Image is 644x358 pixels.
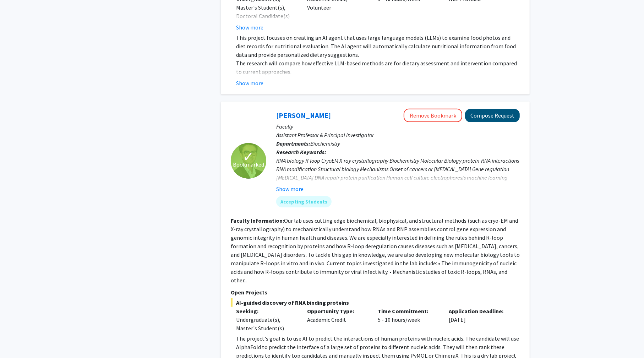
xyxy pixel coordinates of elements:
p: Time Commitment: [378,307,438,315]
p: Opportunity Type: [307,307,367,315]
iframe: Chat [5,326,30,353]
fg-read-more: Our lab uses cutting edge biochemical, biophysical, and structural methods (such as cryo-EM and X... [231,217,520,284]
div: Academic Credit [302,307,373,332]
p: Open Projects [231,288,520,297]
span: ✓ [242,153,255,160]
div: Undergraduate(s), Master's Student(s) [236,315,296,332]
button: Show more [276,185,304,193]
span: AI-guided discovery of RNA binding proteins [231,298,520,307]
a: [PERSON_NAME] [276,111,331,120]
button: Compose Request to Charles Bou-Nader [465,109,520,122]
b: Faculty Information: [231,217,284,224]
button: Show more [236,79,263,87]
div: RNA biology R-loop CryoEM X-ray crystallography Biochemistry Molecular Biology protein-RNA intera... [276,156,520,190]
p: Faculty [276,122,520,131]
button: Remove Bookmark [404,109,462,122]
p: Assistant Professor & Principal Investigator [276,131,520,139]
p: This project focuses on creating an AI agent that uses large language models (LLMs) to examine fo... [236,33,520,59]
button: Show more [236,23,263,32]
mat-chip: Accepting Students [276,196,332,207]
div: 5 - 10 hours/week [373,307,444,332]
p: The research will compare how effective LLM-based methods are for dietary assessment and interven... [236,59,520,76]
p: Seeking: [236,307,296,315]
span: Bookmarked [233,160,264,169]
div: [DATE] [443,307,514,332]
p: Application Deadline: [449,307,509,315]
b: Research Keywords: [276,148,326,156]
span: Biochemistry [310,140,340,147]
b: Departments: [276,140,310,147]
